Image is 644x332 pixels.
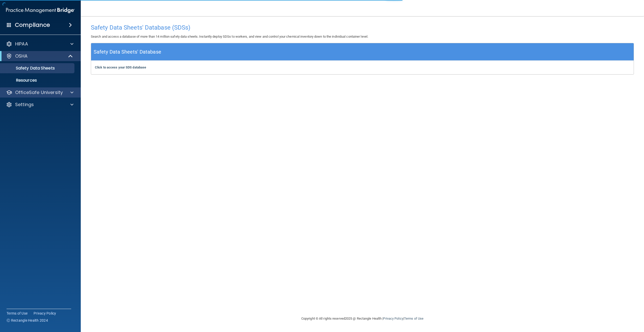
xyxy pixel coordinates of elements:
[15,41,28,47] p: HIPAA
[3,78,72,83] p: Resources
[7,318,48,323] span: Ⓒ Rectangle Health 2024
[404,317,423,320] a: Terms of Use
[3,66,72,71] p: Safety Data Sheets
[15,102,34,108] p: Settings
[383,317,403,320] a: Privacy Policy
[15,21,50,29] h4: Compliance
[94,48,161,56] h5: Safety Data Sheets' Database
[6,102,73,108] a: Settings
[6,89,73,96] a: OfficeSafe University
[270,311,454,327] div: Copyright © All rights reserved 2025 @ Rectangle Health | |
[95,65,146,69] a: Click to access your SDS database
[91,34,634,40] p: Search and access a database of more than 14 million safety data sheets. Instantly deploy SDSs to...
[6,53,73,59] a: OSHA
[6,5,75,15] img: PMB logo
[34,311,56,316] a: Privacy Policy
[7,311,28,316] a: Terms of Use
[15,89,63,96] p: OfficeSafe University
[6,41,73,47] a: HIPAA
[91,24,634,31] h4: Safety Data Sheets' Database (SDSs)
[15,53,28,59] p: OSHA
